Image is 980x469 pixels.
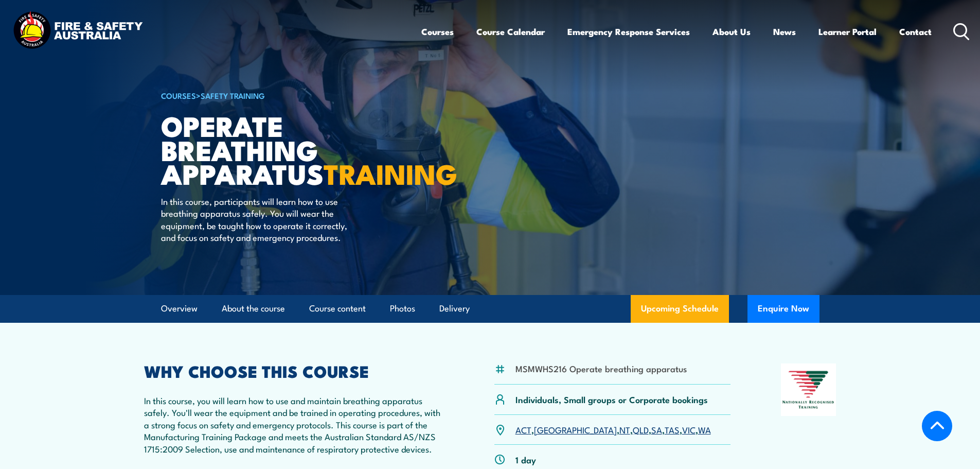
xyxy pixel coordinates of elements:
[309,295,366,322] a: Course content
[773,18,796,45] a: News
[144,394,444,455] p: In this course, you will learn how to use and maintain breathing apparatus safely. You'll wear th...
[390,295,415,322] a: Photos
[698,423,711,436] a: WA
[899,18,932,45] a: Contact
[222,295,285,322] a: About the course
[144,363,444,378] h2: WHY CHOOSE THIS COURSE
[682,423,696,436] a: VIC
[161,90,196,101] a: COURSES
[421,18,454,45] a: Courses
[567,18,690,45] a: Emergency Response Services
[515,362,687,374] li: MSMWHS216 Operate breathing apparatus
[161,295,198,322] a: Overview
[747,295,819,323] button: Enquire Now
[631,295,729,323] a: Upcoming Schedule
[476,18,545,45] a: Course Calendar
[324,151,457,194] strong: TRAINING
[515,393,708,405] p: Individuals, Small groups or Corporate bookings
[515,423,531,436] a: ACT
[651,423,662,436] a: SA
[161,195,349,244] p: In this course, participants will learn how to use breathing apparatus safely. You will wear the ...
[534,423,617,436] a: [GEOGRAPHIC_DATA]
[818,18,877,45] a: Learner Portal
[633,423,649,436] a: QLD
[781,363,836,416] img: Nationally Recognised Training logo.
[619,423,630,436] a: NT
[515,454,536,465] p: 1 day
[665,423,680,436] a: TAS
[439,295,470,322] a: Delivery
[161,113,415,185] h1: Operate Breathing Apparatus
[712,18,751,45] a: About Us
[161,89,415,101] h6: >
[201,90,265,101] a: Safety Training
[515,424,711,436] p: , , , , , , ,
